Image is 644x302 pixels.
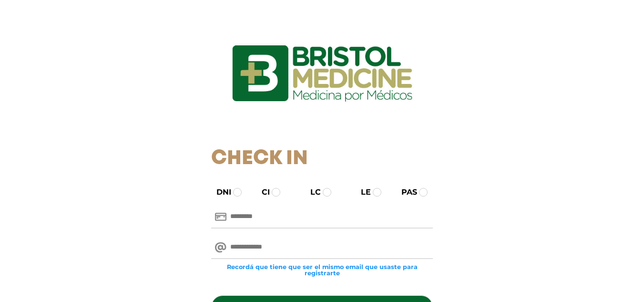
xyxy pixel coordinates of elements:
label: CI [253,187,270,198]
label: DNI [208,187,231,198]
label: LC [302,187,321,198]
label: LE [352,187,371,198]
label: PAS [393,187,417,198]
img: logo_ingresarbristol.jpg [194,11,451,135]
small: Recordá que tiene que ser el mismo email que usaste para registrarte [211,264,433,276]
h1: Check In [211,147,433,171]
